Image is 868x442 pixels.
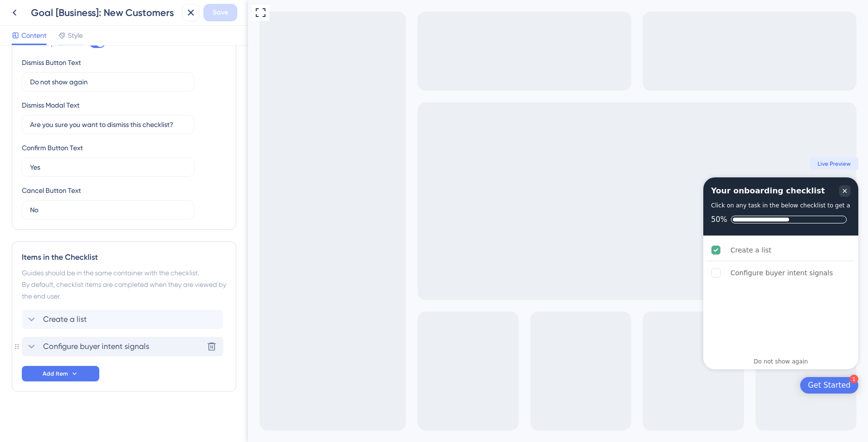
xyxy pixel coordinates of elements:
div: Your onboarding checklist [463,185,577,197]
button: Save [203,4,237,21]
span: Style [68,30,83,41]
span: Content [21,30,46,41]
div: Open Get Started checklist, remaining modules: 1 [552,377,610,394]
div: Checklist items [455,236,610,351]
button: Add Item [22,366,99,381]
div: Checklist Container [455,177,610,369]
span: Live Preview [570,160,603,168]
div: Checklist progress: 50% [463,215,603,224]
div: Create a list [482,244,524,256]
input: Type the value [30,77,186,87]
div: 50% [463,215,479,224]
div: Get Started [560,380,603,390]
div: Dismiss Modal Text [22,99,79,111]
div: Click on any task in the below checklist to get a guided walkthrough [463,201,662,210]
span: Add Item [43,370,68,378]
input: Type the value [30,162,186,173]
span: Create a list [43,314,87,325]
div: 1 [602,375,610,383]
div: Configure buyer intent signals [482,267,585,279]
div: Items in the Checklist [22,252,226,263]
div: Goal [Business]: New Customers [31,6,178,19]
input: Type the value [30,205,186,215]
div: Create a list is complete. [459,239,606,261]
div: Guides should be in the same container with the checklist. By default, checklist items are comple... [22,267,226,302]
div: Configure buyer intent signals is incomplete. [459,262,606,284]
input: Type the value [30,119,186,130]
div: Do not show again [506,358,560,365]
span: Save [213,7,228,18]
div: Cancel Button Text [22,185,81,196]
div: Dismiss Button Text [22,57,81,68]
div: Confirm Button Text [22,142,83,154]
div: Close Checklist [591,185,603,197]
span: Configure buyer intent signals [43,341,149,352]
